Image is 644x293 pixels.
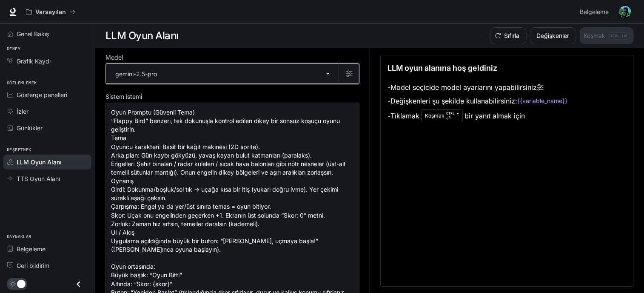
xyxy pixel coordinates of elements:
[3,54,91,69] a: Grafik Kaydı
[490,27,527,44] button: Sıfırla
[464,112,525,120] font: bir yanıt almak için
[17,108,28,115] font: İzler
[17,175,60,182] font: TTS Oyun Alanı
[580,8,609,15] font: Belgeleme
[17,279,26,288] span: Karanlık mod geçişi
[537,32,570,39] font: Değişkenler
[7,147,31,152] font: Keşfetmek
[106,64,339,83] div: gemini-2.5-pro
[7,46,20,52] font: Deney
[617,3,634,20] button: Kullanıcı avatarı
[576,3,613,20] a: Belgeleme
[3,171,91,186] a: TTS Oyun Alanı
[619,6,631,18] img: Kullanıcı avatarı
[530,27,576,44] button: Değişkenler
[388,97,390,105] font: -
[105,29,179,42] font: LLM Oyun Alanı
[3,26,91,41] a: Genel Bakış
[446,111,459,115] font: CTRL +
[388,112,390,120] font: -
[17,262,49,269] font: Geri bildirim
[105,93,142,100] font: Sistem istemi
[388,83,390,92] font: -
[3,258,91,273] a: Geri bildirim
[3,104,91,119] a: İzler
[17,245,46,253] font: Belgeleme
[3,87,91,102] a: Gösterge panelleri
[22,3,79,20] button: Tüm çalışma alanları
[7,80,37,86] font: Gözlemlemek
[390,97,517,105] font: Değişkenleri şu şekilde kullanabilirsiniz:
[517,97,567,105] code: {{variable_name}}
[504,32,520,39] font: Sıfırla
[105,54,123,61] font: Model
[7,234,31,239] font: Kaynaklar
[17,124,43,132] font: Günlükler
[35,8,66,15] font: Varsayılan
[390,83,537,92] font: Model seçicide model ayarlarını yapabilirsiniz
[17,30,49,37] font: Genel Bakış
[115,70,157,78] font: gemini-2.5-pro
[390,112,419,120] font: Tıklamak
[3,121,91,135] a: Günlükler
[17,158,62,166] font: LLM Oyun Alanı
[388,63,497,72] font: LLM oyun alanına hoş geldiniz
[446,115,450,121] font: ⏎
[3,241,91,256] a: Belgeleme
[17,57,51,65] font: Grafik Kaydı
[69,276,88,293] button: Çekmeceyi kapat
[17,91,67,98] font: Gösterge panelleri
[425,112,445,119] font: Koşmak
[3,155,91,169] a: LLM Oyun Alanı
